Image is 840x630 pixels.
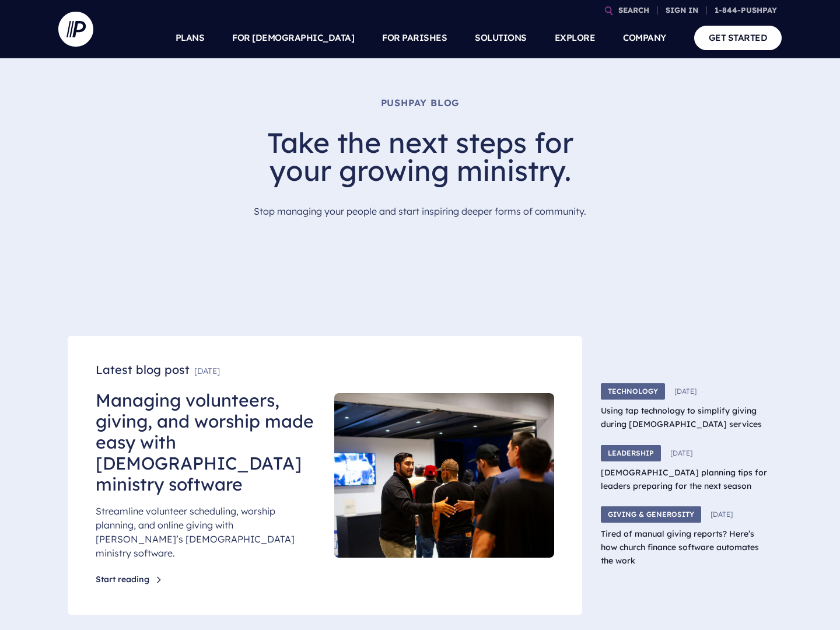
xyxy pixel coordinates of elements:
[601,506,701,523] span: Giving & Generosity
[710,510,733,519] span: [DATE]
[96,574,163,586] a: Start reading
[232,17,354,58] a: FOR [DEMOGRAPHIC_DATA]
[555,17,596,58] a: EXPLORE
[58,203,782,220] p: Stop managing your people and start inspiring deeper forms of community.
[475,17,527,58] a: SOLUTIONS
[601,445,661,461] span: Leadership
[601,383,665,400] span: Technology
[601,467,767,491] a: [DEMOGRAPHIC_DATA] planning tips for leaders preparing for the next season
[58,96,782,110] span: Pushpay Blog
[176,17,205,58] a: PLANS
[96,504,316,560] p: Streamline volunteer scheduling, worship planning, and online giving with [PERSON_NAME]’s [DEMOGR...
[601,405,762,429] a: Using tap technology to simplify giving during [DEMOGRAPHIC_DATA] services
[674,387,696,396] span: [DATE]
[194,367,220,375] span: [DATE]
[245,128,595,184] h1: Take the next steps for your growing ministry.
[382,17,447,58] a: FOR PARISHES
[96,364,190,376] span: Latest blog post
[601,528,759,566] a: Tired of manual giving reports? Here’s how church finance software automates the work
[96,389,314,495] a: Managing volunteers, giving, and worship made easy with [DEMOGRAPHIC_DATA] ministry software
[670,449,692,458] span: [DATE]
[694,26,782,50] a: GET STARTED
[623,17,666,58] a: COMPANY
